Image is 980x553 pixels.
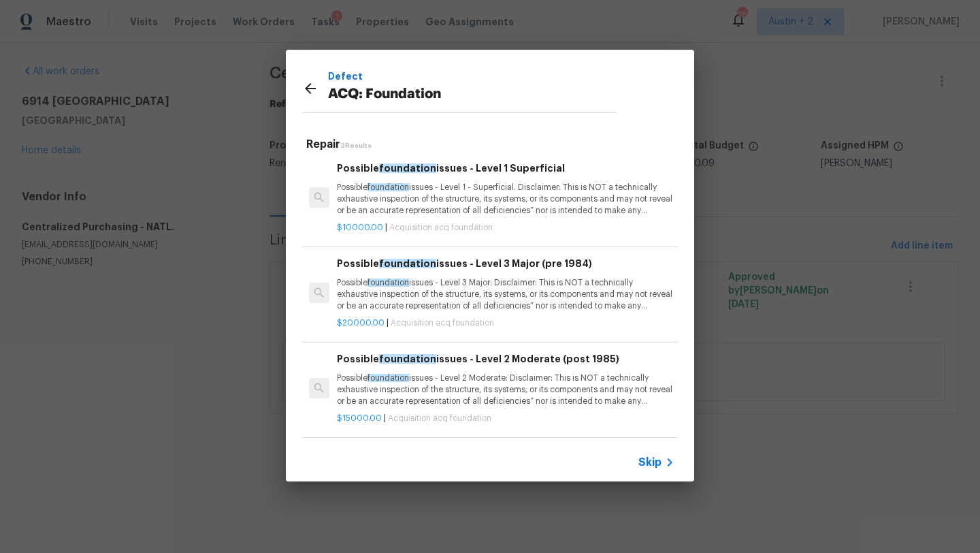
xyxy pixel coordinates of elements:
[337,413,674,424] p: |
[337,351,674,366] h6: Possible issues - Level 2 Moderate (post 1985)
[379,354,436,364] span: foundation
[337,256,674,271] h6: Possible issues - Level 3 Major (pre 1984)
[340,142,372,149] span: 3 Results
[337,317,674,329] p: |
[367,279,409,287] span: foundation
[337,319,385,327] span: $20000.00
[391,319,494,327] span: Acquisition acq foundation
[379,163,436,173] span: foundation
[306,138,678,152] h5: Repair
[337,414,382,422] span: $15000.00
[328,69,617,84] p: Defect
[638,456,661,469] span: Skip
[337,161,674,176] h6: Possible issues - Level 1 Superficial
[337,222,674,234] p: |
[379,259,436,268] span: foundation
[337,277,674,312] p: Possible issues - Level 3 Major: Disclaimer: This is NOT a technically exhaustive inspection of t...
[367,183,409,191] span: foundation
[337,223,383,232] span: $10000.00
[367,374,409,382] span: foundation
[389,223,493,232] span: Acquisition acq foundation
[388,414,491,422] span: Acquisition acq foundation
[337,373,674,407] p: Possible issues - Level 2 Moderate: Disclaimer: This is NOT a technically exhaustive inspection o...
[328,84,617,106] p: ACQ: Foundation
[337,182,674,217] p: Possible issues - Level 1 - Superficial. Disclaimer: This is NOT a technically exhaustive inspect...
